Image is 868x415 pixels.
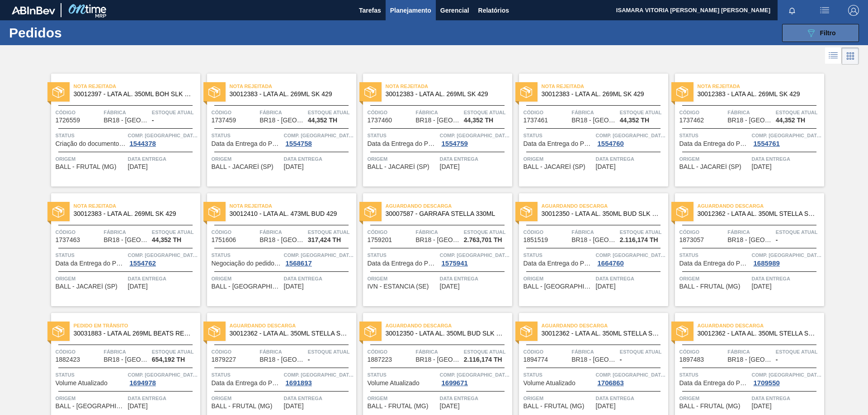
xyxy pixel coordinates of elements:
span: Criação do documento VIM [56,140,126,147]
span: 1882423 [56,356,80,363]
span: Relatórios [478,5,509,16]
span: 07/09/2024 [284,283,304,290]
span: Aguardando Descarga [542,321,668,330]
span: 1894774 [524,356,548,363]
span: 30012362 - LATA AL. 350ML STELLA SLK 429 [542,330,661,337]
span: - [776,237,778,243]
span: Data entrega [128,394,198,403]
span: Nota rejeitada [542,82,668,91]
span: Estoque atual [776,108,822,117]
a: Comp. [GEOGRAPHIC_DATA]1691893 [284,370,354,387]
span: Estoque atual [152,347,198,356]
div: 1575941 [440,260,470,267]
span: 1759201 [368,237,392,243]
span: 2.763,701 TH [464,237,502,243]
a: Comp. [GEOGRAPHIC_DATA]1544378 [128,131,198,147]
span: Data da Entrega do Pedido Atrasada [212,380,282,387]
span: 44,352 TH [308,117,337,124]
span: BALL - FRUTAL (MG) [679,403,741,410]
span: Código [212,347,258,356]
span: Código [56,347,102,356]
span: 24/08/2024 [128,283,148,290]
span: Planejamento [390,5,431,16]
span: Data entrega [284,394,354,403]
img: status [364,326,376,337]
span: 30012362 - LATA AL. 350ML STELLA SLK 429 [230,330,349,337]
div: 1699671 [440,379,470,387]
span: Fábrica [104,108,150,117]
a: statusAguardando Descarga30012350 - LATA AL. 350ML BUD SLK 429Código1851519FábricaBR18 - [GEOGRAP... [512,193,668,306]
span: Data entrega [440,274,510,283]
span: Fábrica [104,228,150,237]
span: 30012383 - LATA AL. 269ML SK 429 [542,91,661,98]
span: 30012383 - LATA AL. 269ML SK 429 [74,210,193,217]
div: 1554762 [128,260,158,267]
img: status [208,86,220,98]
span: 2.116,174 TH [620,237,658,243]
span: Estoque atual [308,228,354,237]
div: 1554759 [440,140,470,147]
span: Aguardando Descarga [230,321,356,330]
a: Comp. [GEOGRAPHIC_DATA]1694978 [128,370,198,387]
span: Negociação do pedido rejeitado na portaria [212,260,282,267]
div: 1685989 [752,260,782,267]
div: 1568617 [284,260,314,267]
span: BALL - RECIFE (PE) [212,283,282,290]
span: Data entrega [752,274,822,283]
span: Nota rejeitada [698,82,824,91]
span: Origem [368,394,438,403]
span: Aguardando Descarga [698,321,824,330]
span: Volume Atualizado [56,380,108,387]
span: Comp. Carga [596,131,666,140]
span: Estoque atual [464,347,510,356]
span: Status [524,131,594,140]
span: Data entrega [440,394,510,403]
span: 03/02/2025 [752,283,772,290]
span: 30007587 - GARRAFA STELLA 330ML [386,210,505,217]
span: Status [56,370,126,379]
span: 27/02/2025 [596,403,616,410]
span: 1897483 [679,356,704,363]
span: Origem [368,154,438,163]
a: statusNota rejeitada30012397 - LATA AL. 350ML BOH SLK 429Código1726559FábricaBR18 - [GEOGRAPHIC_D... [44,74,200,187]
span: Aguardando Descarga [542,201,668,210]
span: BALL - JACAREÍ (SP) [212,163,274,170]
span: Data da Entrega do Pedido Atrasada [368,140,438,147]
span: Fábrica [727,347,774,356]
span: - [308,356,310,363]
span: BALL - JACAREÍ (SP) [524,163,585,170]
span: Nota rejeitada [230,201,356,210]
span: BALL - FRUTAL (MG) [56,163,117,170]
span: Comp. Carga [752,251,822,260]
a: Comp. [GEOGRAPHIC_DATA]1709550 [752,370,822,387]
span: BR18 - Pernambuco [727,237,773,243]
span: Data da Entrega do Pedido Antecipada [368,260,438,267]
span: Aguardando Descarga [386,321,512,330]
span: Origem [524,154,594,163]
span: Gerencial [440,5,469,16]
span: Código [679,347,726,356]
span: 24/08/2024 [440,163,460,170]
span: BR18 - Pernambuco [727,117,773,124]
img: status [364,86,376,98]
span: 30012383 - LATA AL. 269ML SK 429 [698,91,817,98]
div: Visão em Lista [825,47,842,65]
a: statusNota rejeitada30012383 - LATA AL. 269ML SK 429Código1737462FábricaBR18 - [GEOGRAPHIC_DATA]E... [668,74,824,187]
span: Código [56,228,102,237]
a: Comp. [GEOGRAPHIC_DATA]1664760 [596,251,666,267]
span: Aguardando Descarga [698,201,824,210]
span: Fábrica [571,347,618,356]
span: Estoque atual [308,347,354,356]
div: 1554758 [284,140,314,147]
span: BALL - FRUTAL (MG) [212,403,273,410]
span: 1887223 [368,356,392,363]
span: BALL - JACAREÍ (SP) [56,283,118,290]
div: 1554761 [752,140,782,147]
span: Comp. Carga [128,131,198,140]
span: 1737460 [368,117,392,124]
span: 654,192 TH [152,356,185,363]
span: Data entrega [284,154,354,163]
a: statusNota rejeitada30012383 - LATA AL. 269ML SK 429Código1737461FábricaBR18 - [GEOGRAPHIC_DATA]E... [512,74,668,187]
span: Nota rejeitada [74,201,200,210]
span: Fábrica [259,108,306,117]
